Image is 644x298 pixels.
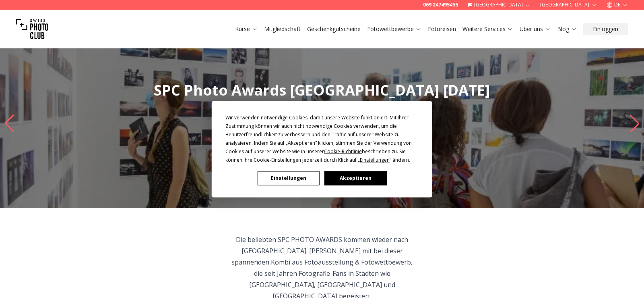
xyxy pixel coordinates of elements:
div: Cookie Consent Prompt [212,101,432,197]
span: Einstellungen [360,156,390,163]
span: Cookie-Richtlinie [324,148,362,154]
div: Wir verwenden notwendige Cookies, damit unsere Website funktioniert. Mit Ihrer Zustimmung können ... [225,113,419,164]
button: Einstellungen [258,171,320,185]
button: Akzeptieren [324,171,386,185]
